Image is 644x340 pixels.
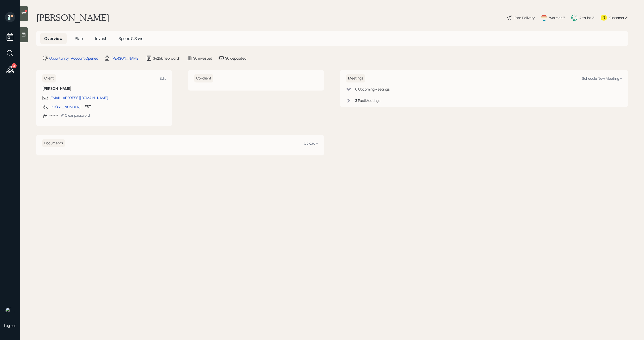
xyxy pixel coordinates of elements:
[111,56,140,61] div: [PERSON_NAME]
[346,74,365,82] h6: Meetings
[193,56,212,61] div: $0 invested
[514,15,535,20] div: Plan Delivery
[355,98,380,103] div: 3 Past Meeting s
[85,104,91,109] div: EST
[95,36,106,41] span: Invest
[225,56,246,61] div: $0 deposited
[49,104,81,109] div: [PHONE_NUMBER]
[42,87,166,91] h6: [PERSON_NAME]
[42,74,56,82] h6: Client
[12,63,17,68] div: 2
[42,139,65,147] h6: Documents
[153,56,180,61] div: $425k net-worth
[304,141,318,146] div: Upload +
[160,76,166,81] div: Edit
[582,76,622,81] div: Schedule New Meeting +
[118,36,143,41] span: Spend & Save
[355,87,390,92] div: 0 Upcoming Meeting s
[5,307,15,317] img: michael-russo-headshot.png
[44,36,63,41] span: Overview
[75,36,83,41] span: Plan
[549,15,562,20] div: Warmer
[60,113,90,118] div: Clear password
[194,74,213,82] h6: Co-client
[579,15,591,20] div: Altruist
[49,56,98,61] div: Opportunity · Account Opened
[36,12,109,23] h1: [PERSON_NAME]
[49,95,108,100] div: [EMAIL_ADDRESS][DOMAIN_NAME]
[4,323,16,328] div: Log out
[609,15,624,20] div: Kustomer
